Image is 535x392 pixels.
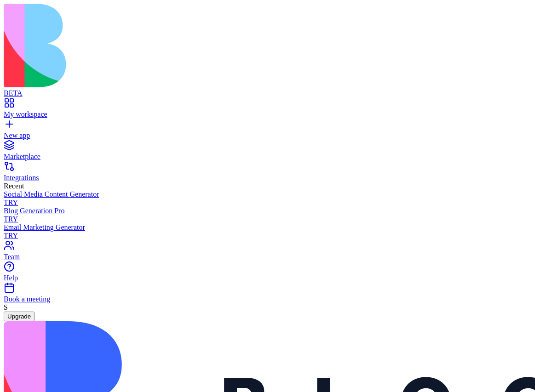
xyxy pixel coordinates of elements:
a: New app [4,123,531,140]
a: Book a meeting [4,287,531,303]
div: TRY [4,232,531,240]
div: New app [4,131,531,140]
div: My workspace [4,110,531,119]
span: S [4,303,8,311]
div: TRY [4,199,531,207]
div: TRY [4,215,531,223]
a: BETA [4,81,531,97]
span: Recent [4,182,24,190]
div: Book a meeting [4,295,531,303]
a: Integrations [4,165,531,182]
div: Marketplace [4,153,531,161]
div: Blog Generation Pro [4,207,531,215]
a: Social Media Content GeneratorTRY [4,190,531,207]
div: BETA [4,89,531,97]
a: Marketplace [4,144,531,161]
a: My workspace [4,102,531,119]
div: Help [4,274,531,282]
a: Upgrade [4,312,35,320]
a: Help [4,266,531,282]
a: Email Marketing GeneratorTRY [4,223,531,240]
div: Social Media Content Generator [4,190,531,199]
div: Team [4,253,531,261]
img: logo [4,4,374,87]
button: Upgrade [4,312,35,321]
a: Blog Generation ProTRY [4,207,531,223]
div: Email Marketing Generator [4,223,531,232]
a: Team [4,244,531,261]
div: Integrations [4,174,531,182]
